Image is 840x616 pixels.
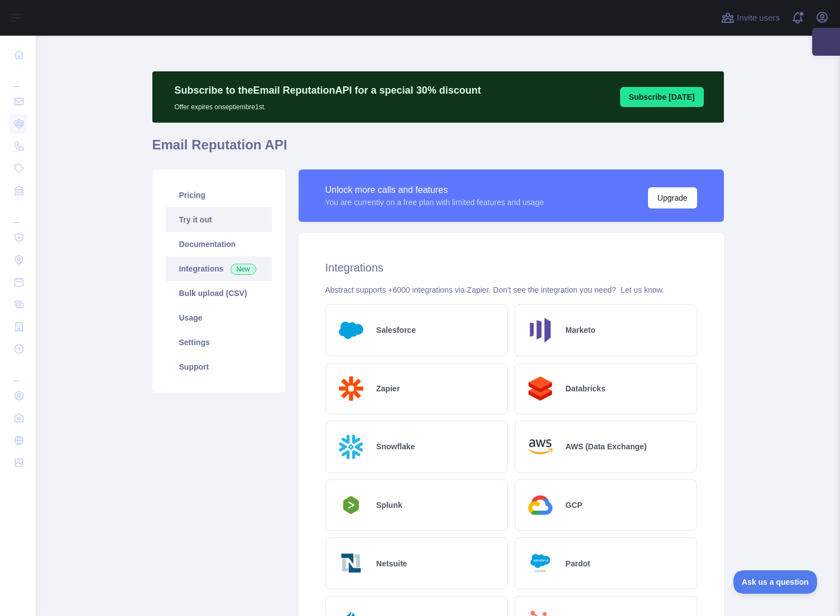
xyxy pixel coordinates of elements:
[648,187,697,208] button: Upgrade
[231,264,256,275] span: New
[565,383,606,394] h2: Databricks
[335,493,368,517] img: Logo
[325,284,697,295] div: Abstract supports +6000 integrations via Zapier. Don't see the integration you need?
[325,197,544,208] div: You are currently on a free plan with limited features and usage
[335,314,368,347] img: Logo
[335,430,368,463] img: Logo
[9,203,27,225] div: ...
[166,183,272,207] a: Pricing
[524,430,557,463] img: Logo
[175,83,481,98] p: Subscribe to the Email Reputation API for a special 30 % discount
[376,499,402,511] h2: Splunk
[166,232,272,256] a: Documentation
[9,67,27,89] div: ...
[524,314,557,347] img: Logo
[166,207,272,232] a: Try it out
[376,558,407,569] h2: Netsuite
[335,547,368,580] img: Logo
[524,372,557,405] img: Logo
[335,372,368,405] img: Logo
[152,136,724,163] h1: Email Reputation API
[376,324,416,336] h2: Salesforce
[565,499,582,511] h2: GCP
[175,98,481,111] p: Offer expires on septiembre 1st.
[166,330,272,355] a: Settings
[620,87,704,107] button: Subscribe [DATE]
[565,324,596,336] h2: Marketo
[376,383,400,394] h2: Zapier
[565,558,590,569] h2: Pardot
[166,256,272,281] a: Integrations New
[524,547,557,580] img: Logo
[565,441,646,452] h2: AWS (Data Exchange)
[166,305,272,330] a: Usage
[719,9,782,27] button: Invite users
[737,12,780,25] span: Invite users
[9,361,27,384] div: ...
[376,441,415,452] h2: Snowflake
[166,355,272,379] a: Support
[325,260,697,275] h2: Integrations
[621,285,664,294] a: Let us know.
[325,183,544,197] div: Unlock more calls and features
[524,489,557,522] img: Logo
[733,570,818,594] iframe: Toggle Customer Support
[166,281,272,305] a: Bulk upload (CSV)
